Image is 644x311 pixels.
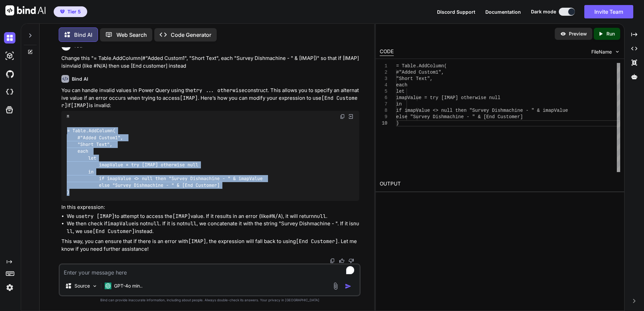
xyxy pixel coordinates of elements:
[59,298,361,303] p: Bind can provide inaccurate information, including about people. Always double-check its answers....
[340,114,345,119] img: copy
[339,258,344,263] img: like
[67,114,69,119] span: M
[380,101,387,107] div: 7
[114,283,143,289] p: GPT-4o min..
[85,213,115,220] code: try [IMAP]
[396,95,500,100] span: imapValue = try [IMAP] otherwise null
[61,87,359,109] p: You can handle invalid values in Power Query using the construct. This allows you to specify an a...
[503,108,568,113] span: machine - " & imapValue
[4,86,15,98] img: cloudideIcon
[348,258,354,263] img: dislike
[61,238,359,253] p: This way, you can ensure that if there is an error with , the expression will fall back to using ...
[380,48,394,56] div: CODE
[67,213,359,220] li: We use to attempt to access the value. If it results in an error (like ), it will return .
[380,120,387,127] div: 10
[269,213,281,220] code: #N/A
[330,258,335,263] img: copy
[67,220,359,235] code: null
[4,68,15,80] img: githubDark
[4,32,15,44] img: darkChat
[67,127,265,196] code: = Table.AddColumn( #"Added Custom1", "Short Text", each let imapValue = try [IMAP] otherwise null...
[348,113,354,120] img: Open in Browser
[54,6,87,17] button: premiumTier 5
[485,9,521,15] span: Documentation
[61,55,359,70] p: Change this "= Table.AddColumn(#"Added Custom1", "Short Text", each "Survey Dishmachine - " & [IM...
[396,82,408,88] span: each
[345,283,352,290] img: icon
[380,76,387,82] div: 3
[193,87,245,94] code: try ... otherwise
[314,213,326,220] code: null
[380,95,387,101] div: 6
[560,31,566,37] img: preview
[591,49,612,55] span: FileName
[396,70,444,75] span: #"Added Custom1",
[396,114,503,120] span: else "Survey Dishmachine - " & [End Cu
[74,283,90,289] p: Source
[74,31,92,39] p: Bind AI
[5,5,46,15] img: Bind AI
[171,31,211,39] p: Code Generator
[380,69,387,76] div: 2
[376,176,624,192] h2: OUTPUT
[380,82,387,88] div: 4
[61,204,359,211] p: In this expression:
[396,121,399,126] span: )
[60,264,360,277] textarea: To enrich screen reader interactions, please activate Accessibility in Grammarly extension settings
[60,10,65,14] img: premium
[396,108,503,113] span: if imapValue <> null then "Survey Dish
[4,282,15,293] img: settings
[184,220,197,227] code: null
[4,50,15,62] img: darkAi-studio
[93,228,135,235] code: [End Customer]
[188,238,206,245] code: [IMAP]
[92,283,98,289] img: Pick Models
[116,31,147,39] p: Web Search
[332,282,339,290] img: attachment
[172,213,191,220] code: [IMAP]
[437,8,475,15] button: Discord Support
[503,114,523,120] span: stomer]
[72,76,88,82] h6: Bind AI
[380,63,387,69] div: 1
[584,5,633,18] button: Invite Team
[67,220,359,235] li: We then check if is not . If it is not , we concatenate it with the string "Survey Dishmachine - ...
[396,89,405,94] span: let
[180,95,198,101] code: [IMAP]
[107,220,135,227] code: imapValue
[396,101,402,107] span: in
[485,8,521,15] button: Documentation
[531,8,556,15] span: Dark mode
[380,88,387,95] div: 5
[396,76,433,81] span: "Short Text",
[437,9,475,15] span: Discord Support
[105,283,111,289] img: GPT-4o mini
[380,114,387,120] div: 9
[71,102,89,109] code: [IMAP]
[614,49,620,55] img: chevron down
[396,63,447,69] span: = Table.AddColumn(
[67,8,81,15] span: Tier 5
[569,30,587,37] p: Preview
[606,30,615,37] p: Run
[148,220,160,227] code: null
[380,107,387,114] div: 8
[296,238,338,245] code: [End Customer]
